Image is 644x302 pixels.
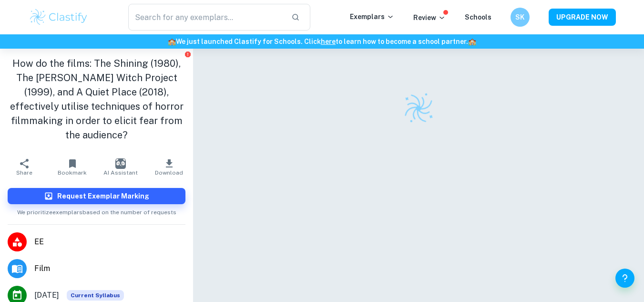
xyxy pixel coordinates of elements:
button: Request Exemplar Marking [8,188,185,204]
span: Bookmark [58,169,87,176]
input: Search for any exemplars... [128,4,284,31]
h6: We just launched Clastify for Schools. Click to learn how to become a school partner. [2,36,642,47]
span: AI Assistant [103,169,138,176]
button: Download [145,154,193,180]
span: We prioritize exemplars based on the number of requests [17,204,176,217]
div: This exemplar is based on the current syllabus. Feel free to refer to it for inspiration/ideas wh... [67,290,124,301]
h6: SK [514,12,525,22]
button: Bookmark [48,154,96,180]
span: 🏫 [168,38,176,45]
span: [DATE] [34,290,59,301]
p: Exemplars [350,11,394,22]
img: Clastify logo [399,88,439,128]
button: Help and Feedback [615,269,634,288]
h1: How do the films: The Shining (1980), The [PERSON_NAME] Witch Project (1999), and A Quiet Place (... [8,56,185,142]
span: Current Syllabus [67,290,124,301]
a: here [321,38,336,45]
span: Share [16,169,32,176]
button: UPGRADE NOW [549,9,616,26]
span: Download [155,169,183,176]
span: 🏫 [468,38,476,45]
span: EE [34,236,185,248]
img: AI Assistant [115,158,126,169]
button: SK [511,8,530,27]
button: Report issue [184,51,191,58]
button: AI Assistant [97,154,145,180]
span: Film [34,263,185,274]
p: Review [413,12,446,23]
h6: Request Exemplar Marking [57,191,149,201]
a: Schools [465,13,491,21]
img: Clastify logo [29,8,89,27]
